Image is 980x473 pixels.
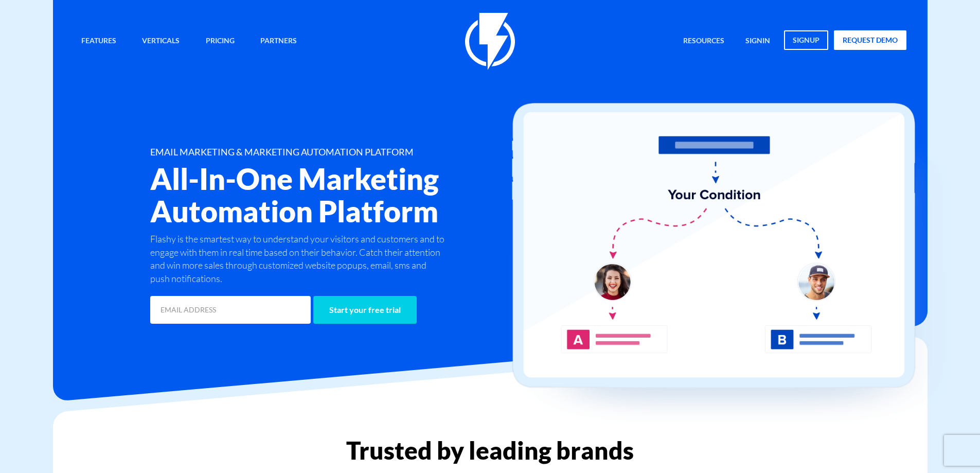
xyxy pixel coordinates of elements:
a: Resources [675,30,732,52]
a: Verticals [134,30,187,52]
a: Pricing [198,30,242,52]
a: signup [784,30,828,50]
h2: Trusted by leading brands [53,437,928,464]
a: signin [738,30,778,52]
a: request demo [834,30,906,50]
h1: EMAIL MARKETING & MARKETING AUTOMATION PLATFORM [150,147,551,157]
p: Flashy is the smartest way to understand your visitors and customers and to engage with them in r... [150,233,448,286]
a: Features [74,30,124,52]
h2: All-In-One Marketing Automation Platform [150,163,551,227]
input: EMAIL ADDRESS [150,296,311,324]
input: Start your free trial [313,296,417,324]
a: Partners [253,30,305,52]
